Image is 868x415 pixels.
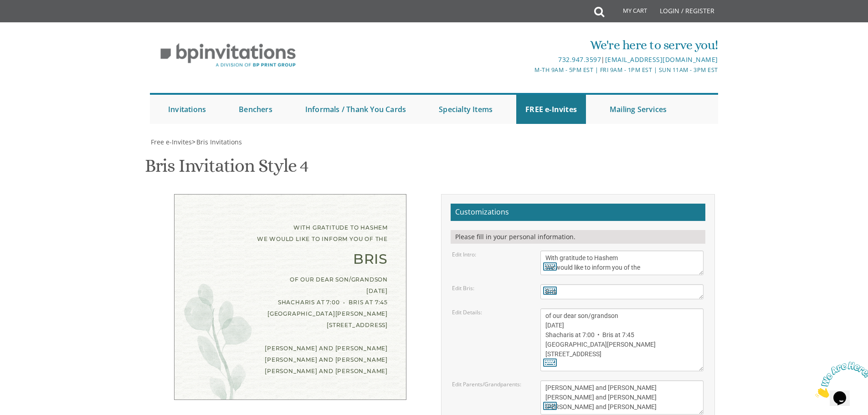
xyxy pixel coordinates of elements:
div: Please fill in your personal information. [451,230,705,244]
a: Free e-Invites [150,138,192,146]
label: Edit Bris: [452,284,474,292]
h2: Customizations [451,204,705,221]
a: Informals / Thank You Cards [296,95,415,124]
textarea: of our dear son/grandson [DATE] Shacharis at 7:00 • Bris at 7:45 [GEOGRAPHIC_DATA][PERSON_NAME] [... [540,308,704,371]
div: M-Th 9am - 5pm EST | Fri 9am - 1pm EST | Sun 11am - 3pm EST [340,65,718,75]
span: Bris Invitations [196,138,242,146]
div: [PERSON_NAME] and [PERSON_NAME] [PERSON_NAME] and [PERSON_NAME] [PERSON_NAME] and [PERSON_NAME] [193,343,388,377]
textarea: [PERSON_NAME] and [PERSON_NAME] [PERSON_NAME] and [PERSON_NAME] [PERSON_NAME] and [PERSON_NAME] [540,380,704,415]
textarea: With gratitude to Hashem We would like to inform you of the [540,251,704,275]
label: Edit Parents/Grandparents: [452,380,521,388]
a: Specialty Items [430,95,502,124]
a: 732.947.3597 [558,55,601,64]
span: > [192,138,242,146]
img: BP Invitation Loft [150,36,306,74]
img: Chat attention grabber [4,4,60,40]
a: My Cart [603,1,653,24]
div: of our dear son/grandson [DATE] Shacharis at 7:00 • Bris at 7:45 [GEOGRAPHIC_DATA][PERSON_NAME] [... [193,274,388,331]
iframe: chat widget [812,358,868,401]
label: Edit Details: [452,308,482,316]
div: Bris [193,253,388,265]
label: Edit Intro: [452,251,476,258]
div: | [340,54,718,65]
span: Free e-Invites [151,138,192,146]
a: [EMAIL_ADDRESS][DOMAIN_NAME] [605,55,718,64]
a: FREE e-Invites [516,95,586,124]
a: Benchers [230,95,282,124]
a: Bris Invitations [195,138,242,146]
h1: Bris Invitation Style 4 [145,156,308,183]
a: Invitations [159,95,215,124]
div: With gratitude to Hashem We would like to inform you of the [193,222,388,245]
div: We're here to serve you! [340,36,718,54]
a: Mailing Services [601,95,676,124]
textarea: Bris [540,284,704,299]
